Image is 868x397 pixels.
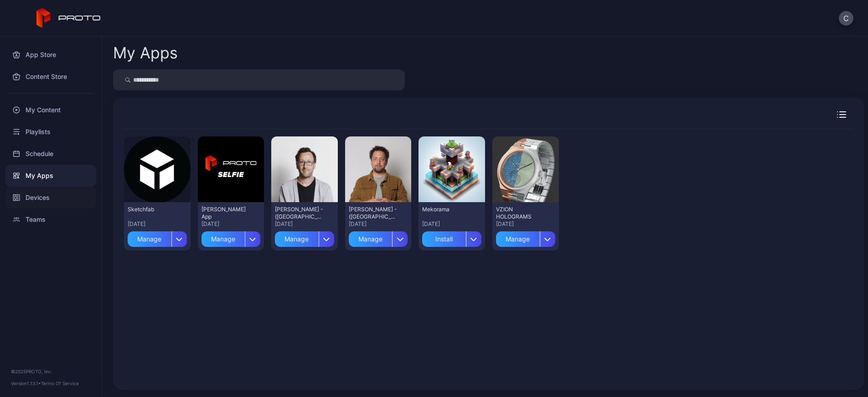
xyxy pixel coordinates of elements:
[422,228,481,247] button: Install
[349,220,408,228] div: [DATE]
[128,220,187,228] div: [DATE]
[5,66,96,88] a: Content Store
[422,206,472,213] div: Mekorama
[349,228,408,247] button: Manage
[11,381,41,386] span: Version 1.13.1 •
[5,99,96,121] a: My Content
[128,231,171,247] div: Manage
[275,220,334,228] div: [DATE]
[128,228,187,247] button: Manage
[5,143,96,165] a: Schedule
[201,220,261,228] div: [DATE]
[496,228,555,247] button: Manage
[5,165,96,187] a: My Apps
[201,206,252,220] div: David Selfie App
[422,231,466,247] div: Install
[201,231,245,247] div: Manage
[5,187,96,209] a: Devices
[496,220,555,228] div: [DATE]
[275,206,325,220] div: David Nussbaum - (MIT)
[113,45,178,61] div: My Apps
[422,220,481,228] div: [DATE]
[496,206,546,220] div: VZION HOLOGRAMS
[275,228,334,247] button: Manage
[128,206,178,213] div: Sketchfab
[349,231,393,247] div: Manage
[496,231,540,247] div: Manage
[11,368,91,375] div: © 2025 PROTO, Inc.
[41,381,79,386] a: Terms Of Service
[201,228,261,247] button: Manage
[275,231,319,247] div: Manage
[5,44,96,66] a: App Store
[349,206,399,220] div: Raffi K - (MIT)
[5,209,96,230] a: Teams
[839,11,853,26] button: C
[5,121,96,143] a: Playlists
